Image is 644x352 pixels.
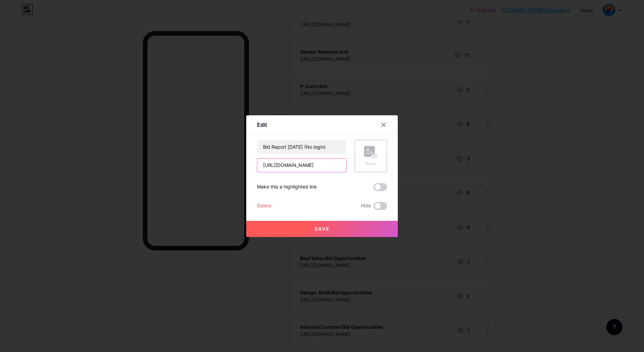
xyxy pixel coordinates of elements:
div: Picture [364,161,378,166]
div: Make this a highlighted link [257,183,317,191]
input: URL [257,158,346,172]
div: Delete [257,202,271,210]
span: Hide [361,202,371,210]
span: Save [315,226,330,232]
div: Edit [257,121,267,129]
button: Save [246,221,398,237]
input: Title [257,140,346,154]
